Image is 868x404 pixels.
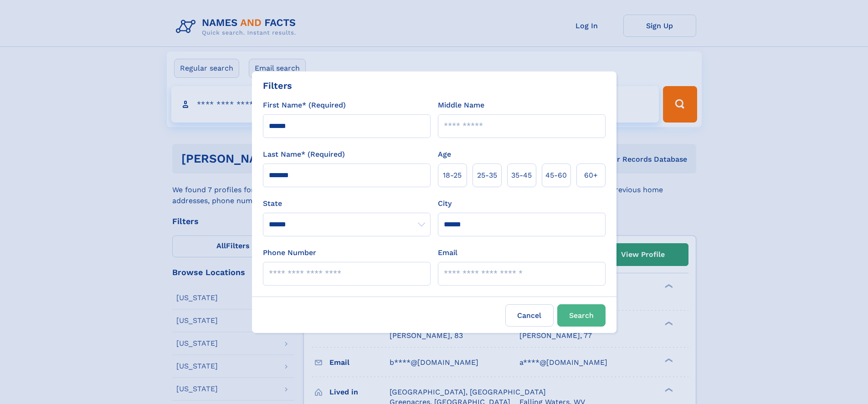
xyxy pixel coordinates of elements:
label: Middle Name [438,100,484,111]
span: 35‑45 [511,170,532,181]
label: State [263,198,431,209]
label: Cancel [505,304,554,327]
label: City [438,198,452,209]
span: 45‑60 [545,170,567,181]
span: 25‑35 [477,170,497,181]
label: Last Name* (Required) [263,149,345,160]
label: Age [438,149,451,160]
button: Search [557,304,606,327]
label: Email [438,247,457,258]
div: Filters [263,79,292,92]
label: First Name* (Required) [263,100,346,111]
span: 18‑25 [443,170,462,181]
span: 60+ [584,170,598,181]
label: Phone Number [263,247,316,258]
